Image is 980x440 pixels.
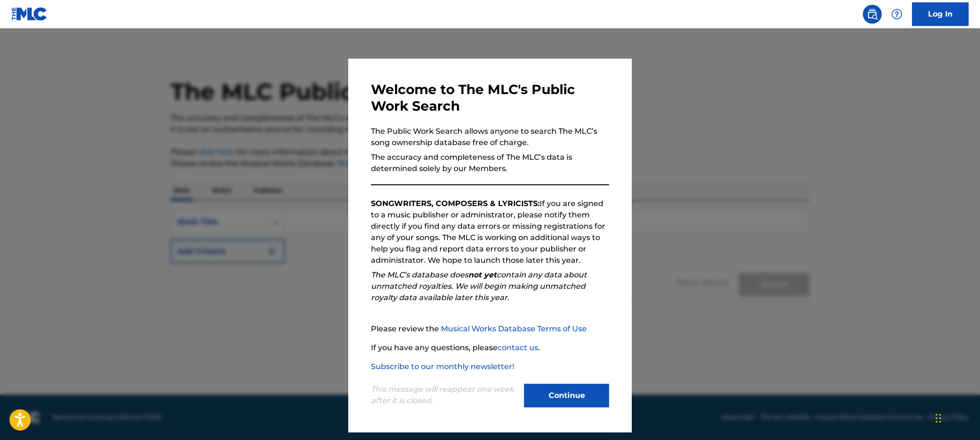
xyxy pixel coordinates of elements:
[371,323,609,335] p: Please review the
[371,81,609,114] h3: Welcome to The MLC's Public Work Search
[371,384,518,406] p: This message will reappear one week after it is closed.
[863,5,882,24] a: Public Search
[371,199,540,208] strong: SONGWRITERS, COMPOSERS & LYRICISTS:
[11,7,48,21] img: MLC Logo
[371,342,609,354] p: If you have any questions, please .
[468,270,497,279] strong: not yet
[371,270,587,302] em: The MLC’s database does contain any data about unmatched royalties. We will begin making unmatche...
[887,5,906,24] div: Help
[498,343,538,352] a: contact us
[371,152,609,174] p: The accuracy and completeness of The MLC’s data is determined solely by our Members.
[524,384,609,407] button: Continue
[933,395,980,440] iframe: Chat Widget
[891,9,903,20] img: help
[912,2,969,26] a: Log In
[441,324,587,333] a: Musical Works Database Terms of Use
[371,126,609,148] p: The Public Work Search allows anyone to search The MLC’s song ownership database free of charge.
[867,9,878,20] img: search
[936,404,941,432] div: Drag
[371,362,514,371] a: Subscribe to our monthly newsletter!
[371,198,609,266] p: If you are signed to a music publisher or administrator, please notify them directly if you find ...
